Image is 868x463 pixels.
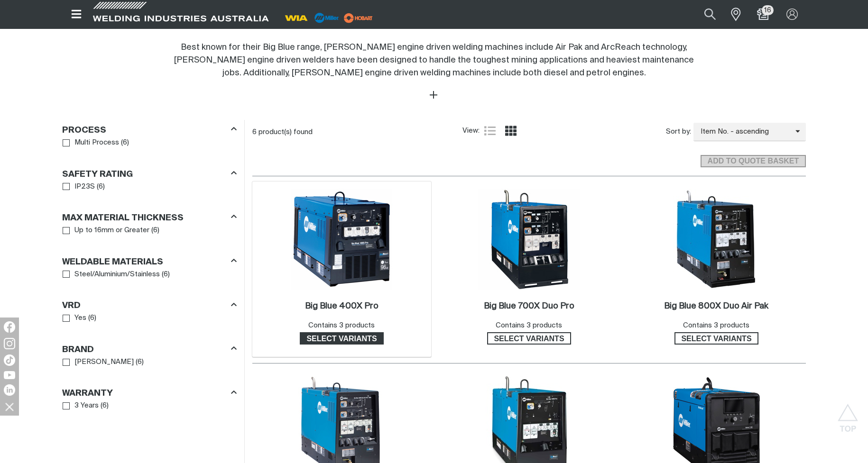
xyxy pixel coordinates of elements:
[664,301,768,312] a: Big Blue 800X Duo Air Pak
[63,312,86,325] a: Yes
[74,225,149,236] span: Up to 16mm or Greater
[666,127,691,137] span: Sort by:
[701,155,806,167] button: Add selected products to the shopping cart
[74,182,95,192] span: IP23S
[484,301,574,312] a: Big Blue 700X Duo Pro
[341,11,376,25] img: miller
[62,257,163,268] h3: Weldable Materials
[97,182,105,192] span: ( 6 )
[484,125,496,136] a: List view
[62,300,81,311] h3: VRD
[664,302,768,310] h2: Big Blue 800X Duo Air Pak
[252,127,462,137] div: 6
[101,400,109,411] span: ( 6 )
[121,137,129,148] span: ( 6 )
[837,404,859,425] button: Scroll to top
[341,14,376,21] a: miller
[4,384,15,396] img: LinkedIn
[63,268,160,281] a: Steel/Aluminium/Stainless
[74,313,86,324] span: Yes
[151,225,159,236] span: ( 6 )
[4,354,15,366] img: TikTok
[62,343,237,355] div: Brand
[62,167,237,180] div: Safety Rating
[259,128,313,136] span: product(s) found
[63,356,236,369] ul: Brand
[62,125,106,136] h3: Process
[63,399,99,412] a: 3 Years
[74,269,160,280] span: Steel/Aluminium/Stainless
[484,302,574,310] h2: Big Blue 700X Duo Pro
[4,338,15,349] img: Instagram
[62,123,237,136] div: Process
[301,332,383,345] span: Select variants
[675,332,758,345] span: Select variants
[702,155,805,167] span: ADD TO QUOTE BASKET
[693,127,795,137] span: Item No. - ascending
[88,313,96,324] span: ( 6 )
[63,181,236,193] ul: Safety Rating
[63,268,236,281] ul: Weldable Materials
[74,137,119,148] span: Multi Process
[162,269,170,280] span: ( 6 )
[674,332,759,345] a: Select variants of Big Blue 800X Duo Air Pak
[308,320,375,331] div: Contains 3 products
[136,357,144,368] span: ( 6 )
[1,399,18,415] img: hide socials
[252,144,806,170] section: Add to cart control
[682,4,726,25] input: Product name or item number...
[62,211,237,224] div: Max Material Thickness
[63,224,236,237] ul: Max Material Thickness
[74,357,134,368] span: [PERSON_NAME]
[62,169,133,180] h3: Safety Rating
[478,189,580,290] img: Big Blue 700X Duo Pro
[63,136,236,149] ul: Process
[305,302,379,310] h2: Big Blue 400X Pro
[291,189,392,290] img: Big Blue 400X Pro
[694,4,726,25] button: Search products
[74,400,99,411] span: 3 Years
[63,224,149,237] a: Up to 16mm or Greater
[300,332,384,345] a: Select variants of Big Blue 400X Pro
[62,213,184,224] h3: Max Material Thickness
[487,332,572,345] a: Select variants of Big Blue 700X Duo Pro
[462,126,480,136] span: View:
[488,332,571,345] span: Select variants
[496,320,562,331] div: Contains 3 products
[62,299,237,312] div: VRD
[63,399,236,412] ul: Warranty
[62,255,237,268] div: Weldable Materials
[62,387,237,399] div: Warranty
[683,320,749,331] div: Contains 3 products
[252,120,806,144] section: Product list controls
[665,189,767,290] img: Big Blue 800X Duo Air Pak
[62,388,113,399] h3: Warranty
[4,321,15,333] img: Facebook
[63,181,95,193] a: IP23S
[4,371,15,379] img: YouTube
[62,345,94,355] h3: Brand
[63,312,236,325] ul: VRD
[63,356,134,369] a: [PERSON_NAME]
[62,120,237,413] aside: Filters
[174,43,694,77] span: Best known for their Big Blue range, [PERSON_NAME] engine driven welding machines include Air Pak...
[305,301,379,312] a: Big Blue 400X Pro
[63,136,119,149] a: Multi Process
